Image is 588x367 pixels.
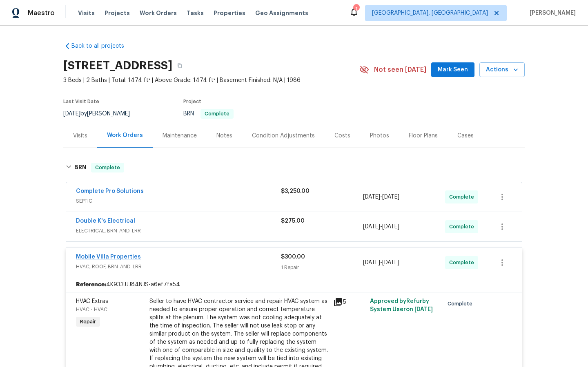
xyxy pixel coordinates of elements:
[363,223,399,231] span: -
[183,111,234,117] span: BRN
[74,163,86,172] h6: BRN
[172,58,187,73] button: Copy Address
[63,76,359,84] span: 3 Beds | 2 Baths | Total: 1474 ft² | Above Grade: 1474 ft² | Basement Finished: N/A | 1986
[252,132,315,140] div: Condition Adjustments
[363,194,380,200] span: [DATE]
[370,298,433,312] span: Approved by Refurby System User on
[414,307,433,312] span: [DATE]
[409,132,438,140] div: Floor Plans
[438,65,468,75] span: Mark Seen
[77,318,99,326] span: Repair
[187,10,204,16] span: Tasks
[63,99,99,104] span: Last Visit Date
[448,300,476,308] span: Complete
[281,218,305,224] span: $275.00
[76,197,281,205] span: SEPTIC
[63,42,142,50] a: Back to all projects
[73,132,87,140] div: Visits
[370,132,389,140] div: Photos
[76,254,141,260] a: Mobile Villa Properties
[92,164,123,172] span: Complete
[281,188,310,194] span: $3,250.00
[372,9,488,17] span: [GEOGRAPHIC_DATA], [GEOGRAPHIC_DATA]
[76,188,144,194] a: Complete Pro Solutions
[281,263,363,272] div: 1 Repair
[28,9,55,17] span: Maestro
[255,9,308,17] span: Geo Assignments
[333,297,365,307] div: 5
[526,9,576,17] span: [PERSON_NAME]
[76,218,135,224] a: Double K's Electrical
[76,281,106,289] b: Reference:
[363,224,380,230] span: [DATE]
[216,132,232,140] div: Notes
[363,259,399,267] span: -
[363,260,380,265] span: [DATE]
[334,132,350,140] div: Costs
[107,131,143,139] div: Work Orders
[63,111,80,117] span: [DATE]
[63,155,525,181] div: BRN Complete
[374,66,426,74] span: Not seen [DATE]
[382,260,399,265] span: [DATE]
[76,263,281,271] span: HVAC, ROOF, BRN_AND_LRR
[63,109,140,119] div: by [PERSON_NAME]
[140,9,177,17] span: Work Orders
[76,307,107,312] span: HVAC - HVAC
[214,9,245,17] span: Properties
[479,62,525,77] button: Actions
[105,9,130,17] span: Projects
[449,193,477,201] span: Complete
[76,227,281,235] span: ELECTRICAL, BRN_AND_LRR
[76,298,108,304] span: HVAC Extras
[382,194,399,200] span: [DATE]
[78,9,95,17] span: Visits
[66,277,522,292] div: 4K933JJJ84NJS-a6ef7fa54
[163,132,197,140] div: Maintenance
[353,5,359,13] div: 1
[431,62,474,77] button: Mark Seen
[449,259,477,267] span: Complete
[457,132,474,140] div: Cases
[281,254,305,260] span: $300.00
[449,223,477,231] span: Complete
[201,111,233,116] span: Complete
[183,99,201,104] span: Project
[363,193,399,201] span: -
[63,62,172,70] h2: [STREET_ADDRESS]
[486,65,518,75] span: Actions
[382,224,399,230] span: [DATE]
